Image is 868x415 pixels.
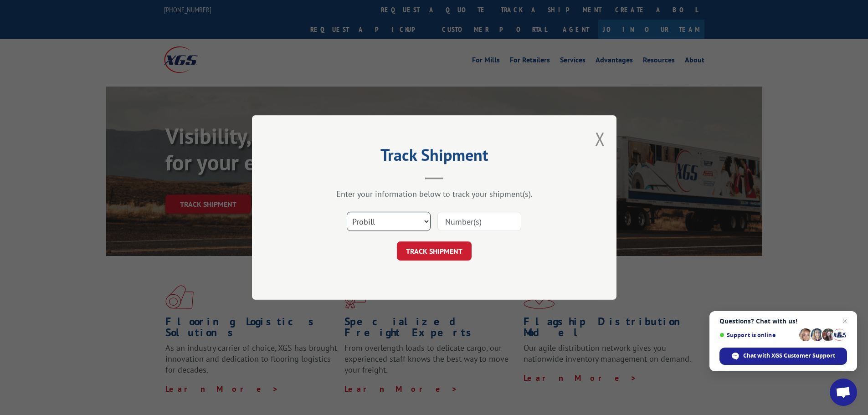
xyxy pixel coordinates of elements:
[719,332,796,338] span: Support is online
[743,352,835,360] span: Chat with XGS Customer Support
[397,241,472,261] button: TRACK SHIPMENT
[437,212,521,231] input: Number(s)
[595,127,605,151] button: Close modal
[830,379,857,406] div: Open chat
[719,348,847,365] div: Chat with XGS Customer Support
[298,149,571,166] h2: Track Shipment
[839,316,850,327] span: Close chat
[719,318,847,325] span: Questions? Chat with us!
[298,189,571,199] div: Enter your information below to track your shipment(s).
